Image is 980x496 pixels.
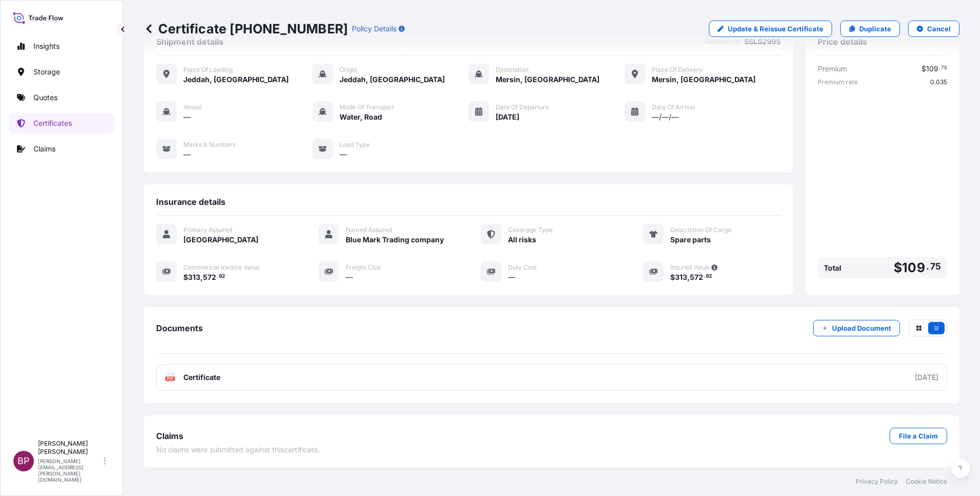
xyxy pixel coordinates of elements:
[927,24,951,34] p: Cancel
[690,274,703,281] span: 572
[38,458,102,483] p: [PERSON_NAME][EMAIL_ADDRESS][PERSON_NAME][DOMAIN_NAME]
[156,197,225,207] span: Insurance details
[704,275,705,278] span: .
[926,65,938,72] span: 109
[832,323,891,333] p: Upload Document
[219,275,225,278] span: 92
[346,235,444,245] span: Blue Mark Trading company
[156,364,947,391] a: PDFCertificate[DATE]
[915,372,938,383] div: [DATE]
[38,440,102,456] p: [PERSON_NAME] [PERSON_NAME]
[9,36,115,56] a: Insights
[706,275,712,278] span: 92
[340,112,382,122] span: Water, Road
[33,118,72,128] p: Certificates
[670,263,709,272] span: Insured Value
[9,87,115,108] a: Quotes
[203,274,216,281] span: 572
[496,112,519,122] span: [DATE]
[340,141,370,149] span: Load Type
[508,272,515,282] span: —
[652,112,679,122] span: —/—/—
[352,24,397,34] p: Policy Details
[939,66,940,70] span: .
[33,67,60,77] p: Storage
[156,323,203,333] span: Documents
[183,372,220,383] span: Certificate
[346,263,381,272] span: Freight Cost
[156,445,320,455] span: No claims were submitted against this certificate .
[840,21,900,37] a: Duplicate
[340,66,357,74] span: Origin
[508,235,536,245] span: All risks
[930,78,947,86] span: 0.035
[183,149,191,160] span: —
[894,261,902,274] span: $
[728,24,823,34] p: Update & Reissue Certificate
[340,74,445,85] span: Jeddah, [GEOGRAPHIC_DATA]
[9,62,115,82] a: Storage
[926,263,929,270] span: .
[183,112,191,122] span: —
[687,274,690,281] span: ,
[899,431,938,441] p: File a Claim
[859,24,891,34] p: Duplicate
[675,274,687,281] span: 313
[340,103,394,111] span: Mode of Transport
[200,274,203,281] span: ,
[813,320,900,336] button: Upload Document
[670,274,675,281] span: $
[346,272,353,282] span: —
[670,235,711,245] span: Spare parts
[496,74,599,85] span: Mersin, [GEOGRAPHIC_DATA]
[183,141,236,149] span: Marks & Numbers
[856,478,898,486] a: Privacy Policy
[144,21,348,37] p: Certificate [PHONE_NUMBER]
[508,226,553,234] span: Coverage Type
[902,261,925,274] span: 109
[183,274,188,281] span: $
[508,263,537,272] span: Duty Cost
[183,235,258,245] span: [GEOGRAPHIC_DATA]
[183,263,259,272] span: Commercial Invoice Value
[818,78,858,86] span: Premium rate
[9,113,115,133] a: Certificates
[183,74,289,85] span: Jeddah, [GEOGRAPHIC_DATA]
[496,66,529,74] span: Destination
[930,263,941,270] span: 75
[33,41,60,51] p: Insights
[217,275,218,278] span: .
[33,92,58,103] p: Quotes
[496,103,549,111] span: Date of Departure
[33,144,55,154] p: Claims
[183,66,233,74] span: Place of Loading
[824,263,841,273] span: Total
[17,456,30,466] span: BP
[346,226,392,234] span: Named Assured
[652,74,756,85] span: Mersin, [GEOGRAPHIC_DATA]
[906,478,947,486] a: Cookie Notice
[921,65,926,72] span: $
[167,377,174,380] text: PDF
[652,66,703,74] span: Place of Delivery
[183,226,232,234] span: Primary Assured
[890,428,947,444] a: File a Claim
[188,274,200,281] span: 313
[340,149,347,160] span: —
[9,139,115,159] a: Claims
[183,103,202,111] span: Vessel
[709,21,832,37] a: Update & Reissue Certificate
[652,103,695,111] span: Date of Arrival
[818,64,847,74] span: Premium
[908,21,959,37] button: Cancel
[941,66,947,70] span: 75
[156,431,183,441] span: Claims
[670,226,731,234] span: Description Of Cargo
